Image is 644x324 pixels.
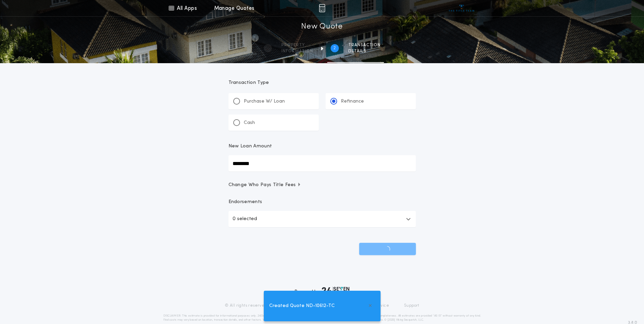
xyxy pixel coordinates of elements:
[281,42,313,48] span: Property
[449,5,474,12] img: vs-icon
[348,49,381,54] span: details
[228,143,272,150] p: New Loan Amount
[228,155,416,172] input: New Loan Amount
[244,120,255,126] p: Cash
[228,182,416,188] button: Change Who Pays Title Fees
[233,215,257,223] p: 0 selected
[244,98,285,105] p: Purchase W/ Loan
[319,4,325,12] img: img
[322,287,350,295] img: logo
[341,98,364,105] p: Refinance
[295,287,350,295] div: Powered by
[228,211,416,227] button: 0 selected
[228,199,416,205] p: Endorsements
[228,79,416,86] p: Transaction Type
[301,21,343,32] h1: New Quote
[228,182,301,188] span: Change Who Pays Title Fees
[348,42,381,48] span: Transaction
[281,49,313,54] span: information
[333,46,336,51] h2: 2
[269,302,335,310] span: Created Quote ND-10612-TC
